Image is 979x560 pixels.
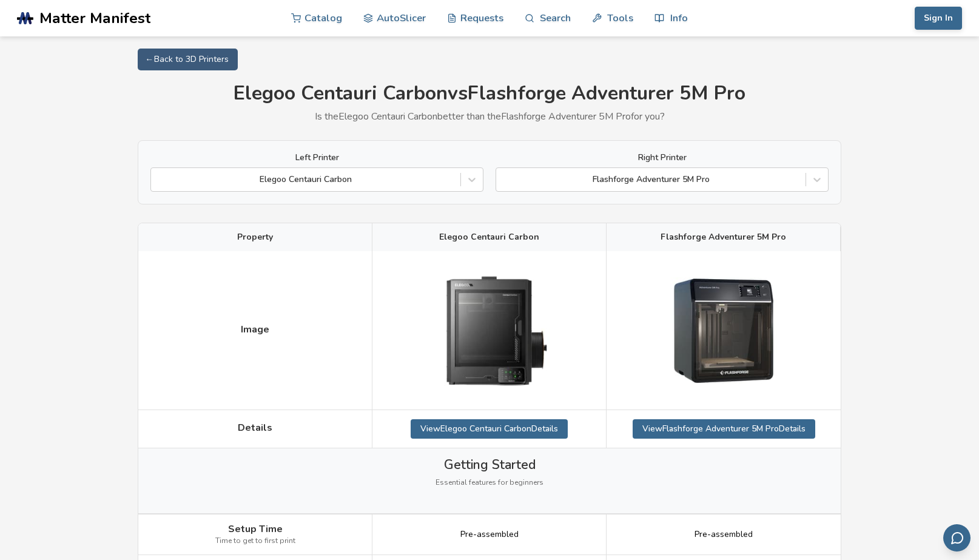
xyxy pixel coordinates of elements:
label: Right Printer [496,153,829,163]
a: ViewElegoo Centauri CarbonDetails [411,419,568,439]
h1: Elegoo Centauri Carbon vs Flashforge Adventurer 5M Pro [138,83,841,105]
span: Image [241,324,269,335]
img: Flashforge Adventurer 5M Pro [663,270,784,391]
button: Send feedback via email [943,524,971,552]
span: Flashforge Adventurer 5M Pro [661,232,786,242]
span: Pre-assembled [460,530,519,539]
img: Elegoo Centauri Carbon [429,260,550,400]
input: Flashforge Adventurer 5M Pro [502,175,505,184]
span: Getting Started [444,457,536,472]
span: Details [238,422,272,433]
span: Matter Manifest [39,10,150,27]
span: Pre-assembled [695,530,753,539]
label: Left Printer [150,153,483,163]
a: ← Back to 3D Printers [138,49,238,70]
input: Elegoo Centauri Carbon [157,175,160,184]
a: ViewFlashforge Adventurer 5M ProDetails [633,419,815,439]
span: Time to get to first print [215,537,295,545]
span: Property [237,232,273,242]
p: Is the Elegoo Centauri Carbon better than the Flashforge Adventurer 5M Pro for you? [138,111,841,122]
span: Setup Time [228,524,283,535]
span: Elegoo Centauri Carbon [439,232,539,242]
span: Essential features for beginners [436,479,543,487]
button: Sign In [915,7,962,30]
